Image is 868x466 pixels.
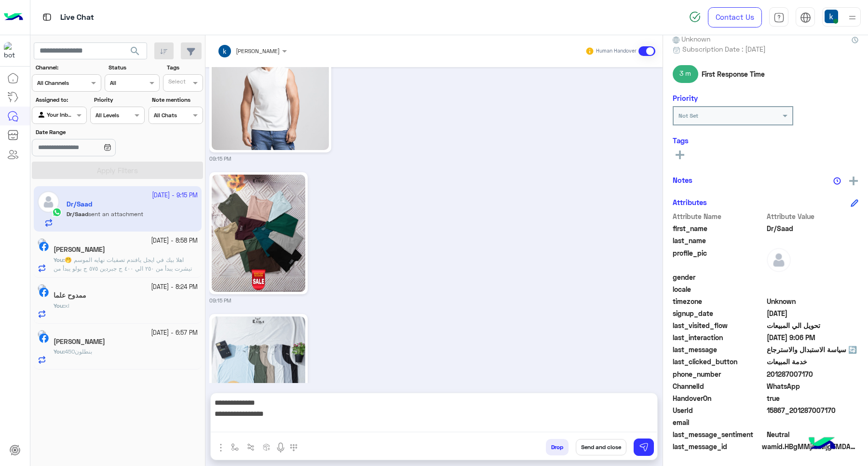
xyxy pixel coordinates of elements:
[673,94,698,102] h6: Priority
[673,272,765,282] span: gender
[36,96,85,104] label: Assigned to:
[702,69,765,79] span: First Response Time
[673,369,765,379] span: phone_number
[236,47,280,55] span: [PERSON_NAME]
[708,7,762,27] a: Contact Us
[212,316,305,434] img: 1769925716977476.jpg
[41,11,53,23] img: tab
[767,272,859,282] span: null
[673,344,765,355] span: last_message
[94,96,144,104] label: Priority
[108,63,158,72] label: Status
[39,288,49,297] img: Facebook
[54,256,65,263] b: :
[673,248,765,270] span: profile_pic
[673,284,765,294] span: locale
[54,338,105,346] h5: Abdelrahman Ahmed
[60,11,94,24] p: Live Chat
[767,369,859,379] span: 201287007170
[151,236,198,246] small: [DATE] - 8:58 PM
[227,439,243,455] button: select flow
[767,356,859,367] span: خدمة المبيعات
[767,417,859,427] span: null
[767,393,859,403] span: true
[39,242,49,251] img: Facebook
[54,348,65,355] b: :
[576,439,626,455] button: Send and close
[767,296,859,306] span: Unknown
[689,11,701,23] img: spinner
[673,308,765,318] span: signup_date
[673,356,765,367] span: last_clicked_button
[767,284,859,294] span: null
[846,12,858,24] img: profile
[212,175,305,292] img: 1171370048374530.jpg
[54,256,194,298] span: اهلا بيك في ايجل يافندم تصفيات نهايه الموسم 🤭 تيشرت يبدأ من ٢٥٠ الي ٤٠٠ ج جبردين ٥٧٥ ج بولو يبدأ ...
[151,329,198,338] small: [DATE] - 6:57 PM
[800,12,811,23] img: tab
[152,96,202,104] label: Note mentions
[767,344,859,355] span: 🔄 سياسة الاستبدال والاسترجاع
[36,128,144,137] label: Date Range
[773,12,785,23] img: tab
[673,136,858,145] h6: Tags
[167,77,186,88] div: Select
[767,248,791,272] img: defaultAdmin.png
[54,246,105,254] h5: Ahmed Ali
[673,381,765,391] span: ChannelId
[767,308,859,318] span: 2025-10-06T09:10:06.29Z
[849,177,858,185] img: add
[54,302,65,309] b: :
[762,441,858,452] span: wamid.HBgMMjAxMjg3MDA3MTcwFQIAEhggQUNFRDExNkNGRjQxODZEMTlCMDQzNTM2MEQ3NkZDODQA
[65,348,92,355] span: 450بنطلون
[673,65,698,82] span: 3 m
[767,211,859,221] span: Attribute Value
[673,235,765,246] span: last_name
[767,332,859,343] span: 2025-10-07T18:06:52.18Z
[673,176,692,184] h6: Notes
[290,444,298,452] img: make a call
[65,302,69,309] span: xl
[129,45,141,57] span: search
[825,10,838,23] img: userImage
[263,443,271,451] img: create order
[673,405,765,415] span: UserId
[38,284,46,293] img: picture
[673,320,765,330] span: last_visited_flow
[673,441,760,452] span: last_message_id
[243,439,259,455] button: Trigger scenario
[673,198,707,206] h6: Attributes
[209,297,231,304] small: 09:15 PM
[673,393,765,403] span: HandoverOn
[767,320,859,330] span: تحويل الي المبيعات
[767,381,859,391] span: 2
[38,238,46,247] img: picture
[767,223,859,233] span: Dr/Saad
[673,332,765,343] span: last_interaction
[32,162,203,179] button: Apply Filters
[259,439,275,455] button: create order
[54,256,63,263] span: You
[767,429,859,439] span: 0
[54,291,86,300] h5: ممدوح علما
[678,112,698,119] b: Not Set
[673,429,765,439] span: last_message_sentiment
[546,439,569,455] button: Drop
[167,63,202,72] label: Tags
[275,442,286,453] img: send voice note
[215,442,227,453] img: send attachment
[673,34,710,44] span: Unknown
[596,47,637,55] small: Human Handover
[4,7,23,27] img: Logo
[38,330,46,339] img: picture
[247,443,255,451] img: Trigger scenario
[54,302,63,309] span: You
[682,44,766,54] span: Subscription Date : [DATE]
[673,223,765,233] span: first_name
[54,348,63,355] span: You
[767,405,859,415] span: 15867_201287007170
[673,417,765,427] span: email
[123,42,147,63] button: search
[833,177,841,185] img: notes
[639,442,649,452] img: send message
